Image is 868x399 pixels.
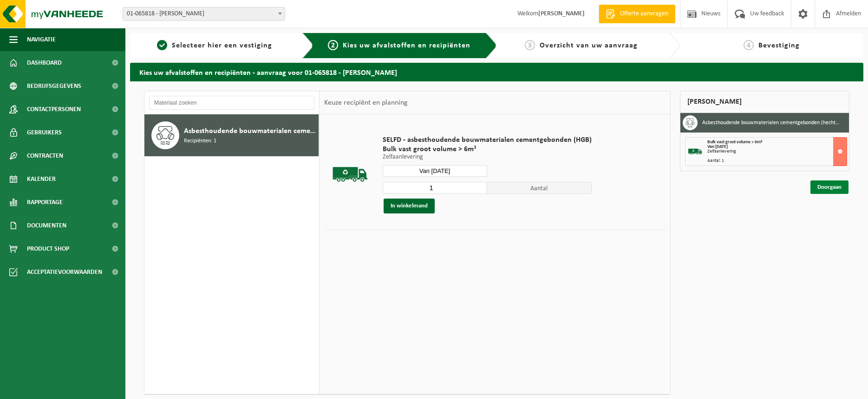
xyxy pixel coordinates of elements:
[383,165,487,177] input: Selecteer datum
[707,140,762,145] span: Bulk vast groot volume > 6m³
[320,91,412,114] div: Keuze recipiënt en planning
[525,40,535,50] span: 3
[707,144,728,149] strong: Van [DATE]
[328,40,338,50] span: 2
[123,7,285,21] span: 01-065818 - VANDEWAETERE KRIS - EERNEGEM
[27,144,63,167] span: Contracten
[157,40,167,50] span: 1
[707,149,847,154] div: Zelfaanlevering
[810,180,848,194] a: Doorgaan
[184,126,316,137] span: Asbesthoudende bouwmaterialen cementgebonden (hechtgebonden)
[383,135,592,145] span: SELFD - asbesthoudende bouwmaterialen cementgebonden (HGB)
[343,42,470,49] span: Kies uw afvalstoffen en recipiënten
[384,199,435,213] button: In winkelmand
[744,40,754,50] span: 4
[27,214,66,237] span: Documenten
[758,42,800,49] span: Bevestiging
[149,96,314,110] input: Materiaal zoeken
[27,74,81,98] span: Bedrijfsgegevens
[27,28,56,51] span: Navigatie
[702,115,842,130] h3: Asbesthoudende bouwmaterialen cementgebonden (hechtgebonden)
[27,260,102,284] span: Acceptatievoorwaarden
[184,137,216,146] span: Recipiënten: 1
[540,42,638,49] span: Overzicht van uw aanvraag
[707,159,847,163] div: Aantal: 1
[599,5,675,23] a: Offerte aanvragen
[27,191,63,214] span: Rapportage
[680,91,849,113] div: [PERSON_NAME]
[27,121,62,144] span: Gebruikers
[538,10,585,17] strong: [PERSON_NAME]
[144,114,319,156] button: Asbesthoudende bouwmaterialen cementgebonden (hechtgebonden) Recipiënten: 1
[27,98,81,121] span: Contactpersonen
[123,7,285,20] span: 01-065818 - VANDEWAETERE KRIS - EERNEGEM
[487,182,592,194] span: Aantal
[130,63,863,81] h2: Kies uw afvalstoffen en recipiënten - aanvraag voor 01-065818 - [PERSON_NAME]
[27,167,56,191] span: Kalender
[27,51,62,74] span: Dashboard
[135,40,295,51] a: 1Selecteer hier een vestiging
[27,237,69,260] span: Product Shop
[383,145,592,154] span: Bulk vast groot volume > 6m³
[383,154,592,160] p: Zelfaanlevering
[172,42,272,49] span: Selecteer hier een vestiging
[618,9,671,19] span: Offerte aanvragen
